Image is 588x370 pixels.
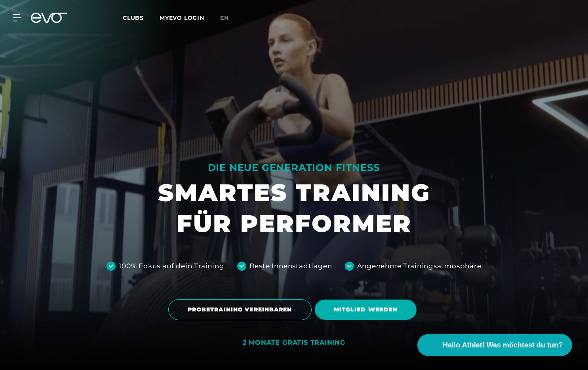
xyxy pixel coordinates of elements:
span: PROBETRAINING VEREINBAREN [188,305,292,314]
div: DIE NEUE GENERATION FITNESS [158,161,430,174]
a: MITGLIED WERDEN [315,294,420,326]
div: Beste Innenstadtlagen [249,261,332,271]
div: Angenehme Trainingsatmosphäre [357,261,481,271]
a: PROBETRAINING VEREINBAREN [168,293,315,326]
a: en [220,13,238,23]
a: Clubs [123,14,160,21]
h1: SMARTES TRAINING FÜR PERFORMER [158,177,430,239]
span: Clubs [123,14,144,21]
span: Hallo Athlet! Was möchtest du tun? [443,340,563,351]
div: 100% Fokus auf dein Training [119,261,224,271]
a: MYEVO LOGIN [160,14,204,21]
button: Hallo Athlet! Was möchtest du tun? [417,334,572,356]
div: 2 MONATE GRATIS TRAINING [243,339,345,347]
span: en [220,14,229,21]
span: MITGLIED WERDEN [334,305,398,314]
